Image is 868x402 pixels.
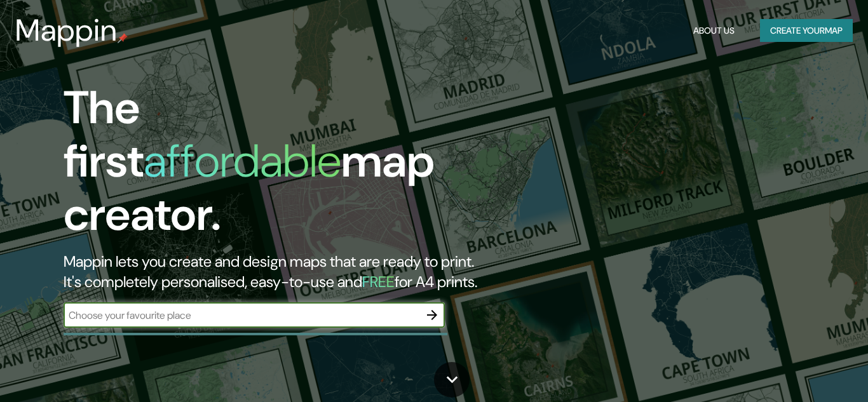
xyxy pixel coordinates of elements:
[64,251,498,292] h2: Mappin lets you create and design maps that are ready to print. It's completely personalised, eas...
[64,81,498,251] h1: The first map creator.
[688,19,740,43] button: About Us
[144,131,341,191] h1: affordable
[15,13,118,48] h3: Mappin
[118,33,128,43] img: mappin-pin
[760,19,853,43] button: Create yourmap
[64,308,419,323] input: Choose your favourite place
[362,272,395,291] h5: FREE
